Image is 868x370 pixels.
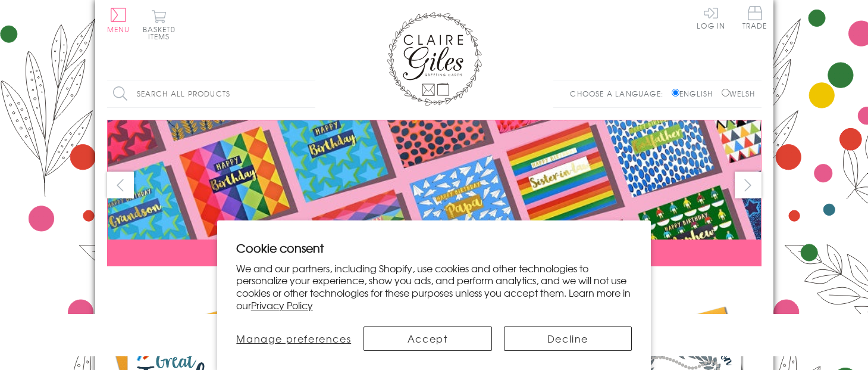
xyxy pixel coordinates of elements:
button: Basket0 items [143,10,176,40]
span: Trade [742,6,767,29]
a: Trade [742,6,767,32]
span: Manage preferences [236,331,351,346]
h2: Cookie consent [236,240,632,256]
a: Privacy Policy [251,298,313,312]
input: Welsh [722,89,729,97]
p: We and our partners, including Shopify, use cookies and other technologies to personalize your ex... [236,262,632,312]
div: Carousel Pagination [107,275,762,294]
input: Search all products [107,80,315,107]
button: next [735,172,762,198]
button: Decline [504,327,632,351]
button: Accept [364,327,492,351]
button: Manage preferences [236,327,352,351]
span: 0 items [148,24,176,42]
label: English [672,88,719,99]
button: Menu [107,8,130,33]
a: Log In [697,6,725,29]
button: prev [107,172,134,198]
span: Menu [107,24,130,35]
label: Welsh [722,88,756,99]
p: Choose a language: [570,88,669,99]
input: Search [303,80,315,107]
img: Claire Giles Greetings Cards [387,12,482,106]
input: English [672,89,679,97]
